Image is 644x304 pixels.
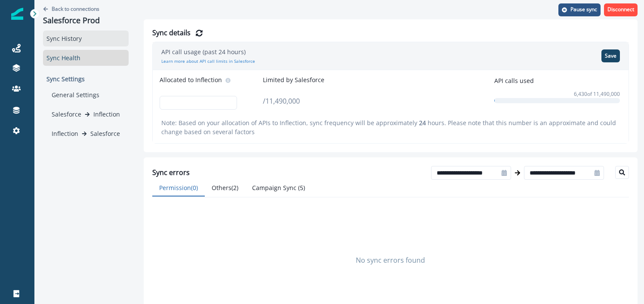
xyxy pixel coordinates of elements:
p: 6,430 of 11,490,000 [574,90,620,98]
p: API calls used [494,76,534,85]
p: Salesforce Prod [43,16,129,25]
button: Pause sync [558,3,601,16]
button: Others ( 2 ) [205,180,245,197]
p: / 11,490,000 [263,96,300,110]
button: Permission ( 0 ) [152,180,205,197]
button: Disconnect [604,3,638,16]
button: Search [615,166,629,179]
p: Note: Based on your allocation of APIs to Inflection, sync frequency will be approximately hours ... [161,118,620,136]
p: Pause sync [570,6,597,12]
p: Back to connections [52,5,99,12]
p: Inflection [93,110,120,119]
p: Salesforce [90,129,120,138]
button: Go back [43,5,99,12]
div: Sync Health [43,50,129,66]
h2: Sync details [152,29,191,37]
p: Sync Settings [43,71,129,87]
p: Salesforce [52,110,81,119]
div: General Settings [48,87,129,103]
p: Allocated to Inflection [160,75,222,84]
p: Inflection [52,129,78,138]
div: Sync History [43,31,129,46]
button: Save [601,49,620,62]
a: Learn more about API call limits in Salesforce [161,58,255,64]
button: Campaign Sync ( 5 ) [245,180,312,197]
h2: Sync errors [152,169,190,177]
p: Disconnect [607,6,634,12]
img: Inflection [11,8,23,20]
button: Refresh Details [194,28,204,38]
p: Limited by Salesforce [263,75,324,84]
p: API call usage (past 24 hours) [161,47,255,56]
div: No sync errors found [152,217,629,303]
span: 24 [419,119,426,127]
